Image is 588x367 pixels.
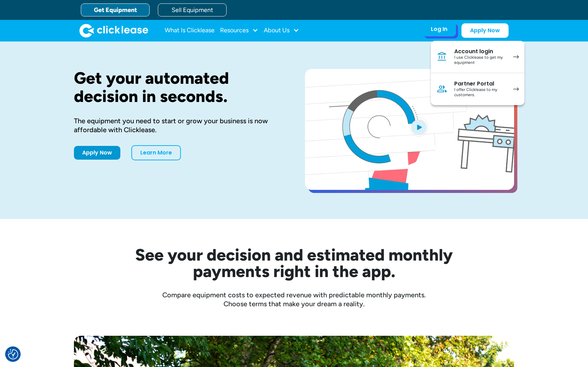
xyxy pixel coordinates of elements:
[165,24,215,37] a: What Is Clicklease
[74,69,283,105] h1: Get your automated decision in seconds.
[436,83,447,94] img: Person icon
[158,3,227,16] a: Sell Equipment
[431,73,524,105] a: Partner PortalI offer Clicklease to my customers.
[431,26,447,33] div: Log In
[220,24,258,37] div: Resources
[74,116,283,134] div: The equipment you need to start or grow your business is now affordable with Clicklease.
[454,80,506,87] div: Partner Portal
[131,145,181,160] a: Learn More
[74,146,120,160] a: Apply Now
[454,87,506,98] div: I offer Clicklease to my customers.
[264,24,299,37] div: About Us
[79,24,148,37] a: home
[8,349,18,359] img: Revisit consent button
[79,24,148,37] img: Clicklease logo
[431,41,524,73] a: Account loginI use Clicklease to get my equipment
[461,23,509,38] a: Apply Now
[8,349,18,359] button: Consent Preferences
[410,117,428,137] img: Blue play button logo on a light blue circular background
[454,48,506,55] div: Account login
[74,290,514,308] div: Compare equipment costs to expected revenue with predictable monthly payments. Choose terms that ...
[305,69,514,190] a: open lightbox
[101,246,487,279] h2: See your decision and estimated monthly payments right in the app.
[513,87,519,91] img: arrow
[431,41,524,105] nav: Log In
[81,3,150,16] a: Get Equipment
[436,51,447,62] img: Bank icon
[513,55,519,59] img: arrow
[454,55,506,66] div: I use Clicklease to get my equipment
